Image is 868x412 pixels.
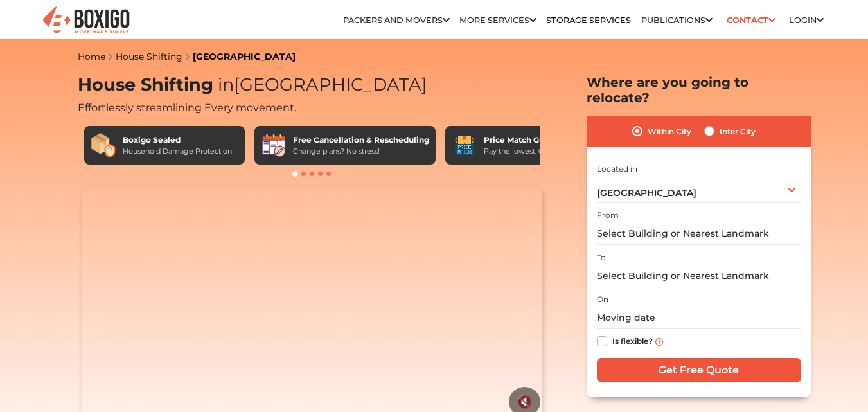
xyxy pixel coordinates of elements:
[213,74,427,95] span: [GEOGRAPHIC_DATA]
[720,123,756,139] label: Inter City
[597,307,801,329] input: Moving date
[193,51,296,62] a: [GEOGRAPHIC_DATA]
[123,146,232,157] div: Household Damage Protection
[484,134,581,146] div: Price Match Guarantee
[597,187,696,199] span: [GEOGRAPHIC_DATA]
[597,358,801,382] input: Get Free Quote
[597,265,801,287] input: Select Building or Nearest Landmark
[612,334,653,347] label: Is flexible?
[648,123,691,139] label: Within City
[343,15,450,25] a: Packers and Movers
[91,132,116,158] img: Boxigo Sealed
[722,10,779,30] a: Contact
[78,102,296,114] span: Effortlessly streamlining Every movement.
[261,132,287,158] img: Free Cancellation & Rescheduling
[641,15,713,25] a: Publications
[597,163,637,175] label: Located in
[546,15,631,25] a: Storage Services
[587,75,811,105] h2: Where are you going to relocate?
[655,338,663,346] img: info
[78,75,547,96] h1: House Shifting
[597,210,619,221] label: From
[789,15,824,25] a: Login
[41,5,131,37] img: Boxigo
[452,132,477,158] img: Price Match Guarantee
[78,51,105,62] a: Home
[484,146,581,157] div: Pay the lowest. Guaranteed!
[597,222,801,245] input: Select Building or Nearest Landmark
[597,294,608,305] label: On
[123,134,232,146] div: Boxigo Sealed
[459,15,536,25] a: More services
[293,146,429,157] div: Change plans? No stress!
[597,252,606,264] label: To
[218,74,234,95] span: in
[293,134,429,146] div: Free Cancellation & Rescheduling
[116,51,182,62] a: House Shifting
